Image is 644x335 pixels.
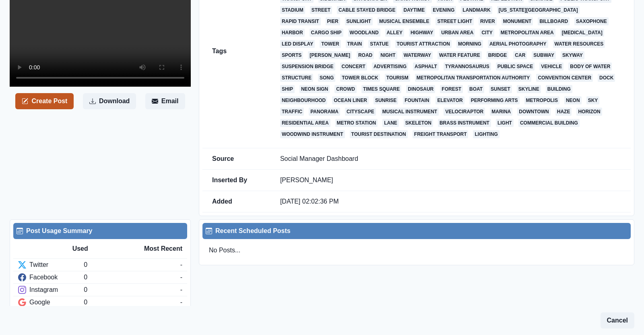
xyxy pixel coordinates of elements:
[497,6,580,14] a: [US_STATE][GEOGRAPHIC_DATA]
[280,119,330,127] a: residential area
[345,108,376,116] a: cityscape
[180,260,182,270] div: -
[488,40,548,48] a: aerial photography
[436,96,464,104] a: elevator
[469,96,520,104] a: performing arts
[280,6,305,14] a: stadium
[348,29,380,37] a: woodland
[310,29,343,37] a: cargo ship
[309,108,340,116] a: panorama
[280,108,304,116] a: traffic
[402,6,426,14] a: daytime
[280,177,333,183] a: [PERSON_NAME]
[308,51,352,59] a: [PERSON_NAME]
[280,96,327,104] a: neighbourhood
[517,108,550,116] a: downtown
[270,191,631,212] td: [DATE] 02:02:36 PM
[538,17,570,25] a: billboard
[444,62,491,71] a: tyrannosaurus
[461,6,492,14] a: landmark
[402,51,433,59] a: waterway
[440,85,463,93] a: forest
[409,29,435,37] a: highway
[180,285,182,295] div: -
[456,40,483,48] a: morning
[406,85,435,93] a: dinosaur
[18,285,84,295] div: Instagram
[280,40,315,48] a: led display
[561,51,584,59] a: skyway
[320,40,341,48] a: tower
[555,108,572,116] a: haze
[413,62,439,71] a: asphalt
[310,6,332,14] a: street
[598,74,615,82] a: dock
[337,6,397,14] a: cable stayed bridge
[368,40,390,48] a: statue
[379,51,397,59] a: night
[280,85,295,93] a: ship
[127,244,182,254] div: Most Recent
[318,74,335,82] a: song
[489,85,512,93] a: sunset
[335,119,378,127] a: metro station
[518,119,580,127] a: commercial building
[576,108,602,116] a: horizon
[280,130,345,138] a: woodwind instrument
[340,74,380,82] a: tower block
[206,226,627,236] div: Recent Scheduled Posts
[385,74,410,82] a: tourism
[72,244,128,254] div: Used
[480,29,494,37] a: city
[502,17,533,25] a: monument
[334,85,357,93] a: crowd
[378,17,431,25] a: musical ensemble
[202,170,270,191] td: Inserted By
[374,96,398,104] a: sunrise
[532,51,556,59] a: subway
[381,108,439,116] a: musical instrument
[473,130,499,138] a: lighting
[84,260,180,270] div: 0
[280,17,321,25] a: rapid transit
[438,119,491,127] a: brass instrument
[517,85,541,93] a: skyline
[524,96,559,104] a: metropolis
[496,62,535,71] a: public space
[440,29,475,37] a: urban area
[574,17,609,25] a: saxophone
[496,119,514,127] a: light
[18,260,84,270] div: Twitter
[436,17,474,25] a: street light
[84,273,180,282] div: 0
[361,85,401,93] a: times square
[586,96,600,104] a: sky
[487,51,509,59] a: bridge
[18,273,84,282] div: Facebook
[17,226,184,236] div: Post Usage Summary
[438,51,482,59] a: water feature
[345,17,373,25] a: sunlight
[546,85,572,93] a: building
[479,17,497,25] a: river
[280,29,305,37] a: harbor
[280,155,621,163] p: Social Manager Dashboard
[15,93,74,109] button: Create Post
[280,62,335,71] a: suspension bridge
[340,62,367,71] a: concert
[372,62,408,71] a: advertising
[350,130,408,138] a: tourist destination
[84,285,180,295] div: 0
[536,74,593,82] a: convention center
[395,40,452,48] a: tourist attraction
[83,93,136,109] button: Download
[18,298,84,307] div: Google
[560,29,604,37] a: [MEDICAL_DATA]
[404,119,433,127] a: skeleton
[444,108,485,116] a: velociraptor
[431,6,456,14] a: evening
[490,108,512,116] a: marina
[145,93,185,109] button: Email
[357,51,374,59] a: road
